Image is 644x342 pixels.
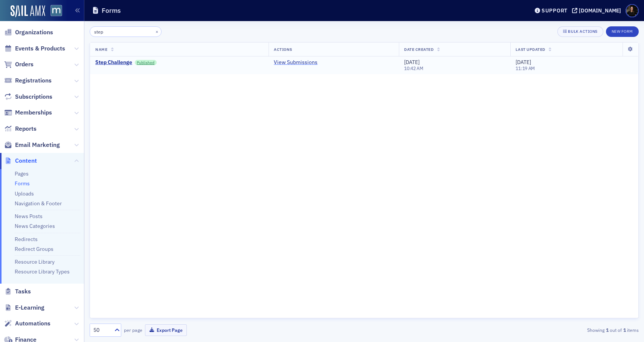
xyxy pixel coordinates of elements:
[50,5,62,17] img: SailAMX
[4,108,52,117] a: Memberships
[15,258,55,265] a: Resource Library
[404,65,423,71] time: 10:42 AM
[568,29,597,34] div: Bulk Actions
[93,326,110,334] div: 50
[15,93,52,101] span: Subscriptions
[15,108,52,117] span: Memberships
[15,141,60,149] span: Email Marketing
[135,60,157,65] a: Published
[516,59,531,66] span: [DATE]
[4,93,52,101] a: Subscriptions
[15,304,44,312] span: E-Learning
[95,47,107,52] span: Name
[274,47,292,52] span: Actions
[579,7,621,14] div: [DOMAIN_NAME]
[4,319,50,328] a: Automations
[622,327,627,333] strong: 1
[15,28,53,37] span: Organizations
[516,65,535,71] time: 11:19 AM
[15,76,52,85] span: Registrations
[15,125,37,133] span: Reports
[4,287,31,296] a: Tasks
[4,141,60,149] a: Email Marketing
[15,287,31,296] span: Tasks
[4,304,44,312] a: E-Learning
[606,27,639,34] a: New Form
[542,7,568,14] div: Support
[95,59,132,66] a: Step Challenge
[15,190,34,197] a: Uploads
[15,236,38,243] a: Redirects
[557,26,603,37] button: Bulk Actions
[404,59,420,66] span: [DATE]
[4,60,34,69] a: Orders
[404,47,433,52] span: Date Created
[145,324,187,336] button: Export Page
[4,157,37,165] a: Content
[11,5,45,17] img: SailAMX
[90,26,162,37] input: Search…
[15,200,62,207] a: Navigation & Footer
[572,8,624,13] button: [DOMAIN_NAME]
[15,319,50,328] span: Automations
[15,157,37,165] span: Content
[15,180,30,187] a: Forms
[15,213,43,220] a: News Posts
[461,327,639,333] div: Showing out of items
[15,223,55,229] a: News Categories
[124,327,142,333] label: per page
[4,125,37,133] a: Reports
[15,170,29,177] a: Pages
[604,327,610,333] strong: 1
[154,28,160,35] button: ×
[516,47,545,52] span: Last Updated
[15,268,70,275] a: Resource Library Types
[4,76,52,85] a: Registrations
[4,28,53,37] a: Organizations
[102,6,121,15] h1: Forms
[45,5,62,18] a: View Homepage
[15,60,34,69] span: Orders
[274,59,317,66] a: View Submissions
[606,26,639,37] button: New Form
[15,44,65,53] span: Events & Products
[15,246,53,252] a: Redirect Groups
[4,44,65,53] a: Events & Products
[626,4,639,17] span: Profile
